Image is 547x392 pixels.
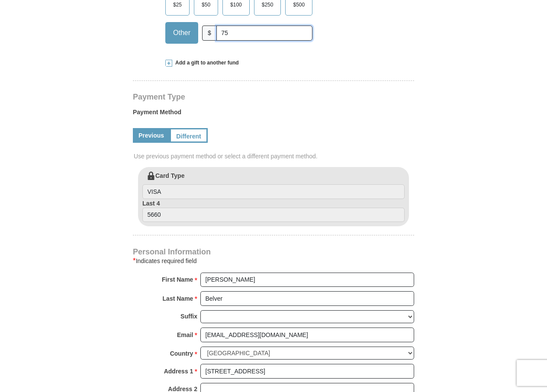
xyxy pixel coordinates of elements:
[133,93,414,100] h4: Payment Type
[133,128,170,143] a: Previous
[170,347,193,360] strong: Country
[142,199,405,222] label: Last 4
[164,365,193,377] strong: Address 1
[133,248,414,255] h4: Personal Information
[133,108,414,121] label: Payment Method
[134,152,415,161] span: Use previous payment method or select a different payment method.
[142,184,405,199] input: Card Type
[162,273,193,286] strong: First Name
[216,26,312,41] input: Other Amount
[180,310,197,322] strong: Suffix
[163,292,193,305] strong: Last Name
[177,329,193,341] strong: Email
[142,208,405,222] input: Last 4
[142,171,405,199] label: Card Type
[169,26,195,39] span: Other
[170,128,208,143] a: Different
[202,26,217,41] span: $
[172,59,239,67] span: Add a gift to another fund
[133,256,414,266] div: Indicates required field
